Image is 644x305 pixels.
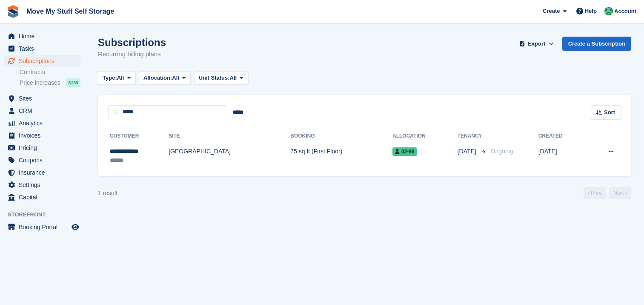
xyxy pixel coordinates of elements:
[4,129,80,141] a: menu
[23,4,117,18] a: Move My Stuff Self Storage
[169,143,290,170] td: [GEOGRAPHIC_DATA]
[604,7,613,15] img: Dan
[19,167,70,178] span: Insurance
[98,49,166,59] p: Recurring billing plans
[66,78,80,87] div: NEW
[4,105,80,117] a: menu
[528,40,545,48] span: Export
[4,117,80,129] a: menu
[19,105,70,117] span: CRM
[70,222,80,232] a: Preview store
[20,68,80,76] a: Contracts
[290,129,392,143] th: Booking
[19,117,70,129] span: Analytics
[584,187,606,199] a: Previous
[4,221,80,233] a: menu
[543,7,560,15] span: Create
[538,143,586,170] td: [DATE]
[290,143,392,170] td: 75 sq ft (First Floor)
[103,74,117,82] span: Type:
[7,5,20,18] img: stora-icon-8386f47178a22dfd0bd8f6a31ec36ba5ce8667c1dd55bd0f319d3a0aa187defe.svg
[108,129,169,143] th: Customer
[19,154,70,166] span: Coupons
[518,37,555,51] button: Export
[98,37,166,48] h1: Subscriptions
[169,129,290,143] th: Site
[458,129,487,143] th: Tenancy
[392,147,417,156] span: 02-89
[143,74,172,82] span: Allocation:
[582,187,633,199] nav: Page
[172,74,179,82] span: All
[117,74,124,82] span: All
[19,129,70,141] span: Invoices
[19,179,70,191] span: Settings
[4,167,80,178] a: menu
[19,142,70,154] span: Pricing
[98,189,117,198] div: 1 result
[19,221,70,233] span: Booking Portal
[604,108,615,117] span: Sort
[4,179,80,191] a: menu
[538,129,586,143] th: Created
[139,71,191,85] button: Allocation: All
[194,71,248,85] button: Unit Status: All
[19,30,70,42] span: Home
[4,43,80,55] a: menu
[19,191,70,203] span: Capital
[98,71,135,85] button: Type: All
[392,129,458,143] th: Allocation
[458,147,478,156] span: [DATE]
[230,74,237,82] span: All
[4,55,80,67] a: menu
[4,191,80,203] a: menu
[19,92,70,104] span: Sites
[609,187,631,199] a: Next
[199,74,230,82] span: Unit Status:
[20,78,80,87] a: Price increases NEW
[4,30,80,42] a: menu
[4,92,80,104] a: menu
[491,148,513,155] span: Ongoing
[19,43,70,55] span: Tasks
[20,79,60,87] span: Price increases
[19,55,70,67] span: Subscriptions
[8,210,85,219] span: Storefront
[4,142,80,154] a: menu
[614,7,636,16] span: Account
[585,7,597,15] span: Help
[4,154,80,166] a: menu
[562,37,631,51] a: Create a Subscription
